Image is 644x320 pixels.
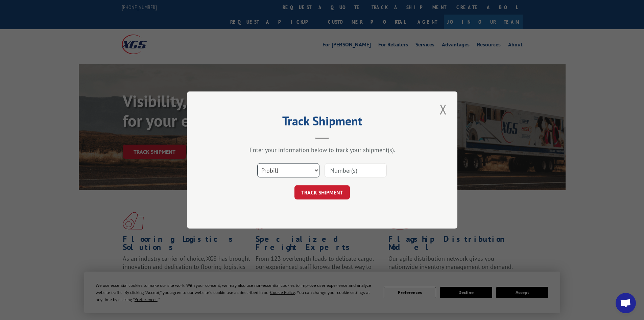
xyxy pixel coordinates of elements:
a: Open chat [616,293,636,313]
div: Enter your information below to track your shipment(s). [221,146,424,154]
button: TRACK SHIPMENT [294,185,350,199]
button: Close modal [437,100,449,119]
h2: Track Shipment [221,116,424,129]
input: Number(s) [325,163,387,177]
